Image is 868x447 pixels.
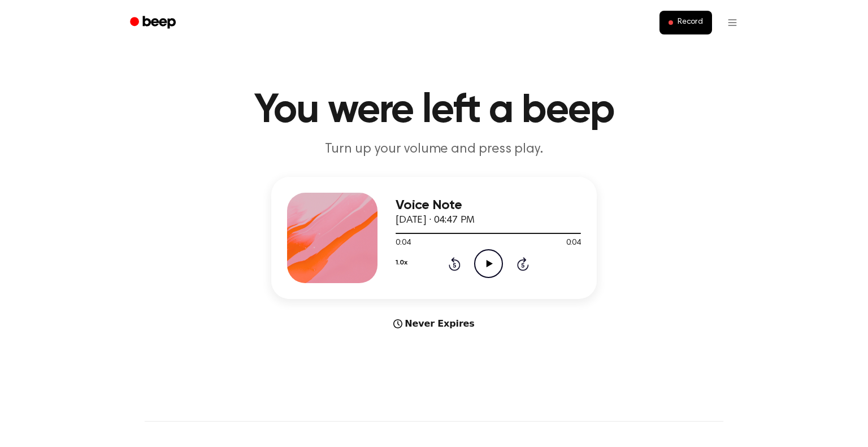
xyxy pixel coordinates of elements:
[396,198,581,213] h3: Voice Note
[659,11,712,34] button: Record
[719,9,746,36] button: Open menu
[396,253,407,272] button: 1.0x
[566,237,581,249] span: 0:04
[396,237,410,249] span: 0:04
[271,317,597,331] div: Never Expires
[145,90,723,131] h1: You were left a beep
[217,140,651,159] p: Turn up your volume and press play.
[122,12,186,34] a: Beep
[678,18,703,28] span: Record
[396,215,475,225] span: [DATE] · 04:47 PM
